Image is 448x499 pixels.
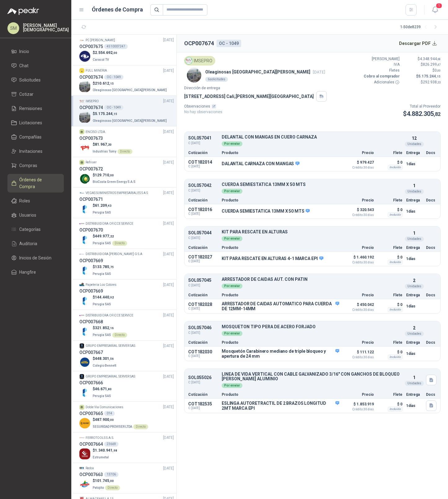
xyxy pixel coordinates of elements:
[406,208,422,215] p: 1 días
[436,3,442,9] span: 1
[79,204,90,214] img: Company Logo
[86,221,133,226] p: DISTRIBUIDORA OFICCE SERVICE
[163,68,174,74] span: [DATE]
[86,343,135,348] p: GRUPO EMPRESARIAL SERVER SAS
[7,7,39,15] img: Logo peakr
[79,98,174,124] a: Company LogoIMSEPRO[DATE] OCP007674OC - 1049Company Logo$5.175.244,15Oleaginosas [GEOGRAPHIC_DATA...
[79,295,90,306] img: Company Logo
[378,159,402,166] p: $ 0
[403,79,441,85] p: $
[362,68,400,73] p: Fletes
[412,135,417,142] p: 12
[7,145,64,157] a: Invitaciones
[205,68,325,75] p: Oleaginosas [GEOGRAPHIC_DATA][PERSON_NAME]
[104,44,128,49] div: 4510007247
[188,236,218,241] span: C: [DATE]
[86,282,117,287] p: Papeleria Los Colores
[413,277,415,284] p: 2
[95,173,114,177] span: 129.710
[86,160,97,165] p: Refriser
[222,236,242,241] div: Por enviar
[343,246,374,250] p: Precio
[95,265,114,269] span: 133.785
[406,246,422,250] p: Entrega
[105,485,120,490] div: Directo
[79,227,103,233] h3: OCP007670
[104,75,123,80] div: OC - 1049
[79,173,90,184] img: Company Logo
[313,70,325,74] span: [DATE]
[188,188,218,193] span: C: [DATE]
[95,112,117,116] span: 5.175.244
[188,254,218,259] p: COT182027
[79,357,90,368] img: Company Logo
[163,466,174,471] span: [DATE]
[187,68,201,82] img: Company Logo
[222,161,299,167] p: DALANTAL CARNAZA CON MANGAS
[79,282,84,287] img: Company Logo
[104,411,115,416] div: 014
[79,374,174,399] a: Company LogoGRUPO EMPRESARIAL SERVER SAS[DATE] OCP007666Company Logo$46.671,80Perugia SAS
[403,109,441,119] p: $
[86,313,133,318] p: DISTRIBUIDORA OFICCE SERVICE
[93,325,127,331] p: $
[93,211,111,214] span: Perugia SAS
[7,223,64,235] a: Categorías
[107,204,112,207] span: ,43
[362,62,400,68] p: IVA
[112,333,127,338] div: Directo
[343,166,374,169] span: Crédito 30 días
[79,387,90,398] img: Company Logo
[222,284,242,289] div: Por enviar
[93,333,111,337] span: Perugia SAS
[19,212,36,219] span: Usuarios
[188,151,218,155] p: Cotización
[420,57,441,61] span: 4.348.944
[86,130,106,135] p: ENCISO LTDA.
[429,4,441,15] button: 1
[163,190,174,196] span: [DATE]
[93,233,127,239] p: $
[95,295,114,299] span: 144.440
[343,198,374,202] p: Precio
[93,150,116,153] span: Industrias Tomy
[222,189,242,194] div: Por enviar
[7,60,64,72] a: Chat
[222,230,402,234] p: KIT PARA RESCATE EN ALTURAS
[23,23,69,32] p: [PERSON_NAME] [DEMOGRAPHIC_DATA]
[7,209,64,221] a: Usuarios
[188,141,218,146] span: C: [DATE]
[19,148,42,155] span: Invitaciones
[426,198,437,202] p: Docs
[86,374,135,379] p: GRUPO EMPRESARIAL SERVER SAS
[95,234,114,238] span: 449.977
[86,466,94,471] p: Redox
[19,77,41,83] span: Solicitudes
[343,254,374,264] p: $ 1.460.192
[109,479,114,483] span: ,00
[19,62,29,69] span: Chat
[19,176,58,190] span: Órdenes de Compra
[93,142,132,148] p: $
[93,203,112,209] p: $
[388,212,402,217] div: Incluido
[406,198,422,202] p: Entrega
[79,435,174,460] a: Company LogoFERROTOOLS S.A.S.[DATE] OCP00766423669Company Logo$1.340.941,98Estrumetal
[95,142,112,147] span: 81.967
[388,165,402,170] div: Incluido
[19,91,33,98] span: Cotizar
[163,374,174,380] span: [DATE]
[413,230,415,236] p: 1
[7,160,64,171] a: Compras
[79,349,103,356] h3: OCP007667
[86,99,99,104] p: IMSEPRO
[7,88,64,100] a: Cotizar
[95,448,117,453] span: 1.340.941
[378,246,402,250] p: Flete
[109,357,114,360] span: ,56
[426,246,437,250] p: Docs
[109,418,114,422] span: ,00
[403,104,441,109] p: Total al Proveedor
[79,288,103,294] h3: OCP007669
[95,81,114,86] span: 210.612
